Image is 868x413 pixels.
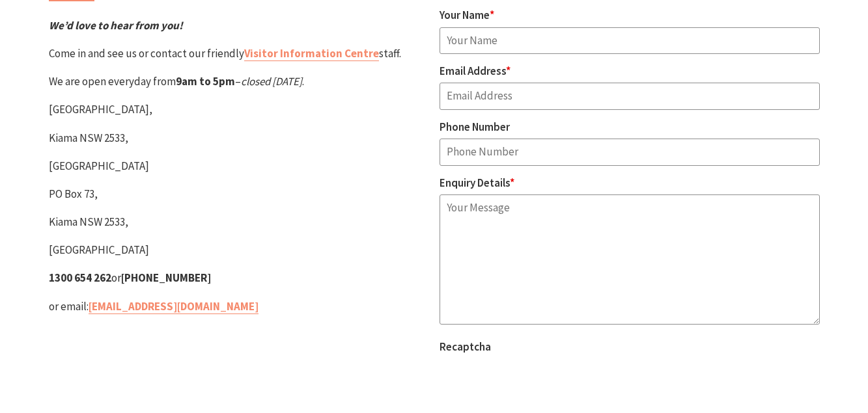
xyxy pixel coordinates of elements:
label: Recaptcha [440,340,491,354]
a: Visitor Information Centre [244,46,379,61]
input: Email Address [440,83,820,110]
input: Phone Number [440,139,820,166]
strong: 1300 654 262 [49,271,111,285]
iframe: reCAPTCHA [440,358,637,409]
p: We are open everyday from – . [49,73,429,90]
a: [EMAIL_ADDRESS][DOMAIN_NAME] [89,299,259,314]
p: Kiama NSW 2533, [49,213,429,231]
p: or email: [49,298,429,315]
label: Enquiry Details [440,176,514,190]
input: Your Name [440,27,820,55]
label: Your Name [440,8,494,22]
em: closed [DATE] [241,74,302,88]
p: [GEOGRAPHIC_DATA] [49,241,429,259]
p: PO Box 73, [49,185,429,203]
p: Kiama NSW 2533, [49,129,429,147]
em: We’d love to hear from you! [49,18,183,33]
strong: [PHONE_NUMBER] [121,271,211,285]
p: Come in and see us or contact our friendly staff. [49,45,429,62]
p: [GEOGRAPHIC_DATA] [49,157,429,175]
p: or [49,269,429,287]
label: Phone Number [440,120,510,134]
strong: 9am to 5pm [176,74,235,88]
label: Email Address [440,64,511,78]
p: [GEOGRAPHIC_DATA], [49,101,429,118]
